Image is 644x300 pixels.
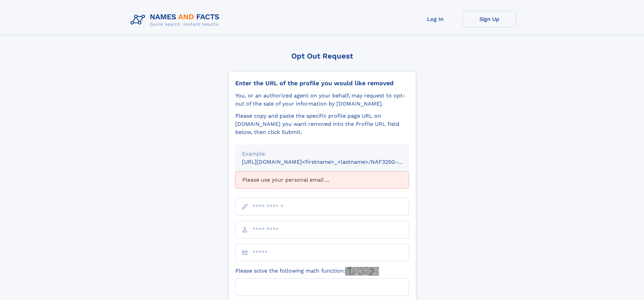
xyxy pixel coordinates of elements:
a: Sign Up [462,11,517,27]
div: Enter the URL of the profile you would like removed [235,79,409,87]
div: Opt Out Request [228,52,416,60]
label: Please solve the following math function: [235,267,379,276]
img: Logo Names and Facts [128,11,225,29]
div: You, or an authorized agent on your behalf, may request to opt-out of the sale of your informatio... [235,92,409,108]
div: Example: [242,150,402,158]
small: [URL][DOMAIN_NAME]<firstname>_<lastname>/NAF325G-xxxxxxxx [242,159,422,165]
div: Please copy and paste the specific profile page URL on [DOMAIN_NAME] you want removed into the Pr... [235,112,409,136]
div: Please use your personal email ... [235,171,409,188]
a: Log In [408,11,462,27]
